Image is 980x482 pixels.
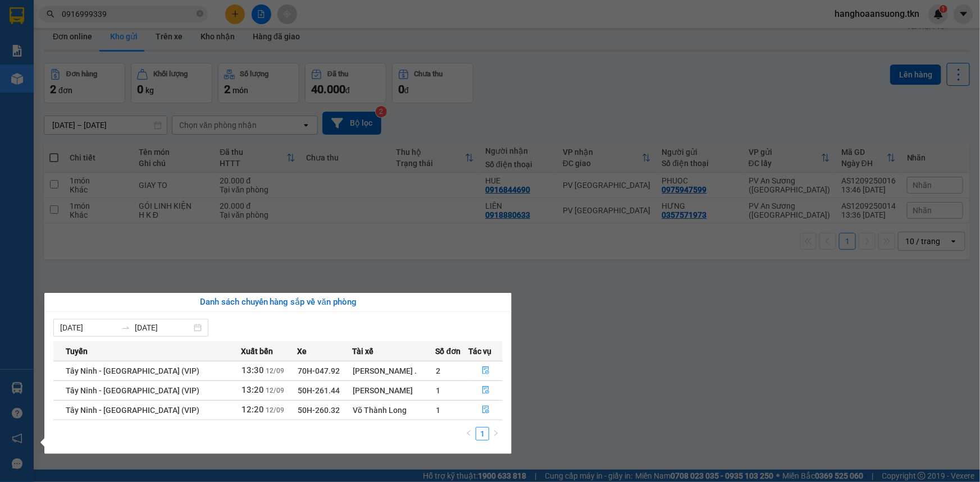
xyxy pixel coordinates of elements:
span: Tài xế [352,345,373,357]
span: Tuyến [66,345,88,357]
button: file-done [469,382,502,400]
span: to [121,323,130,332]
div: [PERSON_NAME] [353,384,435,397]
span: 1 [436,406,441,415]
button: left [462,427,476,440]
span: 2 [436,366,441,375]
div: [PERSON_NAME] . [353,365,435,377]
input: Từ ngày [60,322,117,334]
span: Xe [297,345,307,357]
span: Tây Ninh - [GEOGRAPHIC_DATA] (VIP) [66,366,199,375]
span: 12/09 [266,406,284,414]
span: file-done [482,386,490,395]
span: Xuất bến [241,345,273,357]
span: 13:20 [241,385,264,395]
div: Danh sách chuyến hàng sắp về văn phòng [53,296,503,309]
span: left [466,430,472,437]
span: file-done [482,366,490,375]
span: swap-right [121,323,130,332]
span: Tây Ninh - [GEOGRAPHIC_DATA] (VIP) [66,406,199,415]
div: Võ Thành Long [353,404,435,416]
button: file-done [469,401,502,419]
li: Previous Page [462,427,476,440]
span: Tây Ninh - [GEOGRAPHIC_DATA] (VIP) [66,386,199,395]
button: file-done [469,362,502,380]
span: Số đơn [436,345,461,357]
span: 50H-261.44 [298,386,340,395]
span: Tác vụ [468,345,491,357]
button: right [489,427,503,440]
span: file-done [482,406,490,415]
span: 12:20 [241,405,264,415]
span: 13:30 [241,365,264,375]
input: Đến ngày [135,322,192,334]
li: 1 [476,427,489,440]
span: right [493,430,499,437]
span: 70H-047.92 [298,366,340,375]
span: 12/09 [266,367,284,375]
span: 12/09 [266,387,284,394]
span: 50H-260.32 [298,406,340,415]
li: Next Page [489,427,503,440]
span: 1 [436,386,441,395]
a: 1 [476,428,489,440]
